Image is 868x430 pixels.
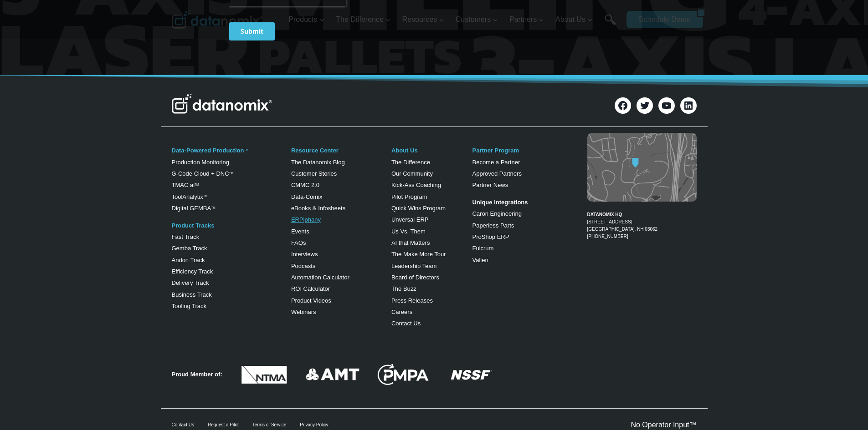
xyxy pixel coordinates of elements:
a: Board of Directors [391,274,439,281]
a: Us Vs. Them [391,228,426,235]
a: Contact Us [391,320,421,327]
a: ToolAnalytix [172,193,203,200]
a: Webinars [291,309,316,315]
strong: DATANOMIX HQ [587,212,622,217]
a: Privacy Policy [124,203,154,209]
a: Production Monitoring [172,159,229,166]
a: The Difference [391,159,430,166]
span: State/Region [205,112,240,121]
a: Andon Track [172,257,205,263]
a: AI that Matters [391,239,430,246]
a: Product Videos [291,297,331,304]
a: Business Track [172,291,212,298]
sup: TM [211,206,215,209]
a: Customer Stories [291,170,337,177]
a: Events [291,228,309,235]
a: Podcasts [291,263,315,269]
a: [STREET_ADDRESS][GEOGRAPHIC_DATA], NH 03062 [587,219,658,232]
a: The Make More Tour [391,251,446,258]
a: Careers [391,309,412,315]
a: ERPiphany [291,216,321,223]
a: Become a Partner [472,159,520,166]
a: Approved Partners [472,170,521,177]
a: Product Tracks [172,222,215,229]
a: Automation Calculator [291,274,349,281]
span: Phone number [205,38,246,46]
a: CMMC 2.0 [291,182,319,188]
a: TM [203,194,207,197]
a: Efficiency Track [172,268,213,275]
a: Leadership Team [391,263,437,269]
a: TM [244,148,248,152]
a: G-Code Cloud + DNCTM [172,170,233,177]
a: eBooks & Infosheets [291,205,345,212]
a: Kick-Ass Coaching [391,182,441,188]
a: ProShop ERP [472,233,509,240]
img: Datanomix map image [587,133,697,202]
a: Vallen [472,257,488,263]
a: Tooling Track [172,303,207,309]
a: Partner Program [472,147,519,154]
a: Caron Engineering [472,210,521,217]
a: Fulcrum [472,245,493,252]
a: Quick Wins Program [391,205,446,212]
a: Our Community [391,170,433,177]
a: Pilot Program [391,193,427,200]
a: Resource Center [291,147,339,154]
a: About Us [391,147,418,154]
a: Gemba Track [172,245,207,252]
figcaption: [PHONE_NUMBER] [587,204,697,240]
a: Delivery Track [172,279,209,286]
a: Unversal ERP [391,216,429,223]
a: Data-Comix [291,193,323,200]
a: Digital GEMBATM [172,205,216,212]
a: Data-Powered Production [172,147,244,154]
a: Partner News [472,182,508,188]
sup: TM [229,172,233,175]
a: Interviews [291,251,318,258]
a: The Datanomix Blog [291,159,345,166]
strong: Unique Integrations [472,199,528,206]
a: Fast Track [172,233,200,240]
a: FAQs [291,239,306,246]
a: ROI Calculator [291,285,330,292]
img: Datanomix Logo [172,94,272,114]
a: TMAC aiTM [172,182,199,188]
span: Last Name [205,0,234,9]
a: The Buzz [391,285,416,292]
a: Terms [102,203,116,209]
sup: TM [195,183,199,186]
a: Press Releases [391,297,433,304]
a: Paperless Parts [472,222,514,229]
